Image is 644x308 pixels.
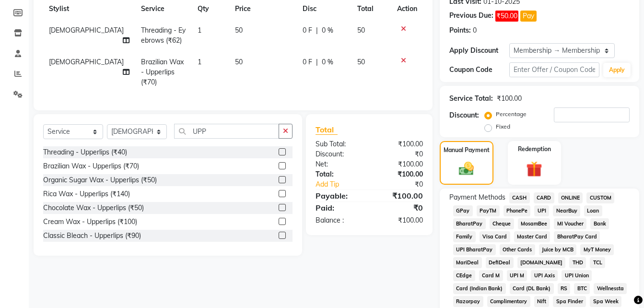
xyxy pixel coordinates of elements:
[534,192,554,203] span: CARD
[590,218,609,229] span: Bank
[554,231,600,242] span: BharatPay Card
[487,296,530,307] span: Complimentary
[518,218,550,229] span: MosamBee
[369,159,430,169] div: ₹100.00
[357,26,365,35] span: 50
[603,63,631,77] button: Apply
[521,159,547,179] img: _gift.svg
[590,296,621,307] span: Spa Week
[316,125,338,135] span: Total
[369,169,430,179] div: ₹100.00
[308,169,369,179] div: Total:
[553,205,580,216] span: NearBuy
[514,231,550,242] span: Master Card
[316,57,318,67] span: |
[49,58,124,66] span: [DEMOGRAPHIC_DATA]
[584,205,602,216] span: Loan
[43,147,127,157] div: Threading - Upperlips (₹40)
[534,296,550,307] span: Nift
[43,231,141,241] div: Classic Bleach - Upperlips (₹90)
[369,139,430,149] div: ₹100.00
[510,283,554,294] span: Card (DL Bank)
[303,25,312,36] span: 0 F
[477,205,500,216] span: PayTM
[449,94,493,104] div: Service Total:
[449,46,509,56] div: Apply Discount
[490,218,514,229] span: Cheque
[43,217,137,227] div: Cream Wax - Upperlips (₹100)
[43,161,139,171] div: Brazilian Wax - Upperlips (₹70)
[43,203,144,213] div: Chocolate Wax - Upperlips (₹50)
[449,65,509,75] div: Coupon Code
[369,149,430,159] div: ₹0
[518,145,551,154] label: Redemption
[308,159,369,169] div: Net:
[235,26,243,35] span: 50
[308,149,369,159] div: Discount:
[308,179,379,190] a: Add Tip
[316,25,318,36] span: |
[449,11,493,22] div: Previous Due:
[531,270,558,281] span: UPI Axis
[479,270,503,281] span: Card M
[590,257,605,268] span: TCL
[558,192,583,203] span: ONLINE
[517,257,566,268] span: [DOMAIN_NAME]
[558,283,571,294] span: RS
[369,215,430,225] div: ₹100.00
[453,283,506,294] span: Card (Indian Bank)
[369,202,430,213] div: ₹0
[379,179,430,190] div: ₹0
[308,215,369,225] div: Balance :
[369,190,430,201] div: ₹100.00
[43,175,157,185] div: Organic Sugar Wax - Upperlips (₹50)
[453,270,475,281] span: CEdge
[554,218,586,229] span: MI Voucher
[594,283,627,294] span: Wellnessta
[141,58,184,86] span: Brazilian Wax - Upperlips (₹70)
[449,110,479,120] div: Discount:
[534,205,549,216] span: UPI
[453,205,473,216] span: GPay
[303,57,312,67] span: 0 F
[496,122,510,131] label: Fixed
[497,94,522,104] div: ₹100.00
[43,189,130,199] div: Rica Wax - Upperlips (₹140)
[357,58,365,66] span: 50
[322,57,333,67] span: 0 %
[449,192,505,202] span: Payment Methods
[308,190,369,201] div: Payable:
[503,205,531,216] span: PhonePe
[453,296,483,307] span: Razorpay
[569,257,586,268] span: THD
[322,25,333,36] span: 0 %
[141,26,186,45] span: Threading - Eyebrows (₹62)
[539,244,577,255] span: Juice by MCB
[562,270,592,281] span: UPI Union
[174,124,279,139] input: Search or Scan
[444,146,490,154] label: Manual Payment
[453,218,486,229] span: BharatPay
[453,231,476,242] span: Family
[454,160,479,178] img: _cash.svg
[500,244,535,255] span: Other Cards
[198,58,201,66] span: 1
[235,58,243,66] span: 50
[308,139,369,149] div: Sub Total:
[509,192,530,203] span: CASH
[480,231,510,242] span: Visa Card
[586,192,614,203] span: CUSTOM
[453,257,482,268] span: MariDeal
[574,283,590,294] span: BTC
[308,202,369,213] div: Paid:
[198,26,201,35] span: 1
[473,25,477,36] div: 0
[486,257,514,268] span: DefiDeal
[449,25,471,36] div: Points:
[453,244,496,255] span: UPI BharatPay
[49,26,124,35] span: [DEMOGRAPHIC_DATA]
[507,270,527,281] span: UPI M
[495,11,518,22] span: ₹50.00
[553,296,586,307] span: Spa Finder
[496,110,527,118] label: Percentage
